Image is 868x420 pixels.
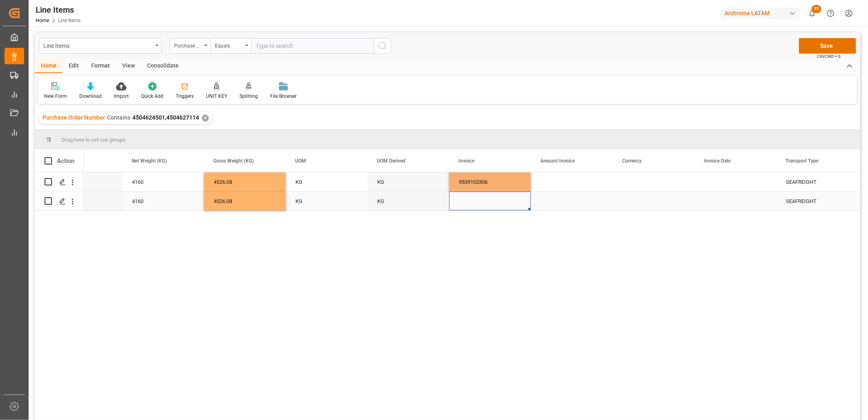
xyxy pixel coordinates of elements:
[36,18,49,23] a: Home
[35,59,63,73] div: Home
[35,192,84,211] div: Press SPACE to select this row.
[79,93,102,100] div: Download
[251,38,374,54] input: Type to search
[202,115,209,122] div: ✕
[43,40,152,50] div: Line Items
[35,172,84,192] div: Press SPACE to select this row.
[204,192,286,210] div: 4526.08
[122,192,204,210] div: 4160
[206,93,227,100] div: UNIT KEY
[213,158,254,164] span: Gross Weight (KG)
[170,38,210,54] button: open menu
[62,137,125,143] span: Drag here to set row groups
[122,172,204,191] div: 4160
[377,158,405,164] span: UOM Derived
[786,192,848,211] div: SEAFREIGHT
[803,4,821,23] button: show 92 new notifications
[785,158,819,164] span: Transport Type
[132,114,199,121] span: 4504624501,4504627114
[85,59,116,73] div: Format
[367,192,449,210] div: KG
[43,114,105,121] span: Purchase Order Number
[141,93,163,100] div: Quick Add
[721,7,800,19] div: Archroma LATAM
[36,4,81,16] div: Line Items
[63,59,85,73] div: Edit
[114,93,129,100] div: Import
[721,5,803,21] button: Archroma LATAM
[44,93,67,100] div: New Form
[286,172,367,191] div: KG
[704,158,731,164] span: Invoice Date
[141,59,185,73] div: Consolidate
[215,40,243,50] div: Equals
[821,4,840,23] button: Help Center
[817,53,841,59] span: Ctrl/CMD + S
[210,38,251,54] button: open menu
[204,172,286,191] div: 4526.08
[174,40,202,50] div: Purchase Order Number
[459,158,474,164] span: Invoice
[132,158,167,164] span: Net Weight (KG)
[239,93,258,100] div: Splitting
[176,93,194,100] div: Triggers
[57,157,74,165] div: Action
[270,93,297,100] div: File Browser
[39,38,161,54] button: open menu
[812,5,821,13] span: 92
[622,158,642,164] span: Currency
[799,38,856,54] button: Save
[449,172,531,191] div: 9539102306
[116,59,141,73] div: View
[295,158,306,164] span: UOM
[374,38,391,54] button: search button
[367,172,449,191] div: KG
[786,173,848,192] div: SEAFREIGHT
[540,158,575,164] span: Amount Invoice
[286,192,367,210] div: KG
[107,114,130,121] span: Contains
